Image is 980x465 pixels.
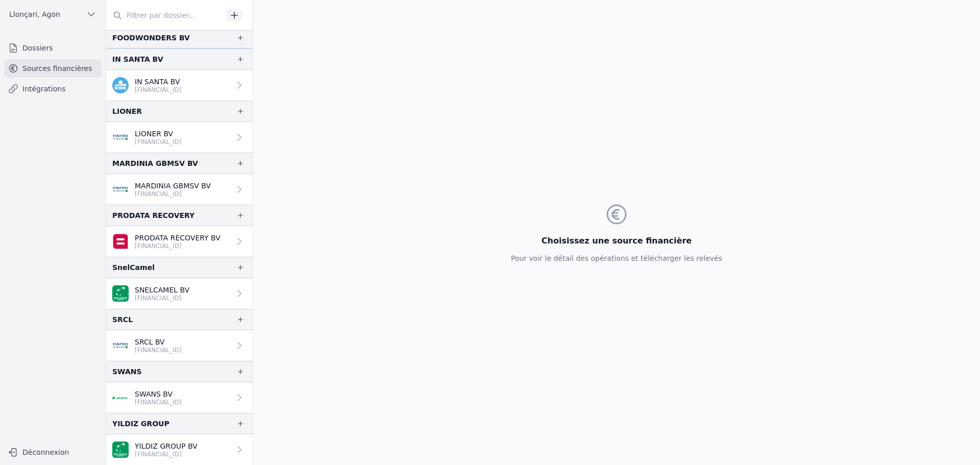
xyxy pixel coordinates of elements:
p: SRCL BV [135,337,182,347]
div: FOODWONDERS BV [112,32,190,44]
img: BNP_BE_BUSINESS_GEBABEBB.png [112,285,129,302]
button: Llonçari, Agon [4,6,102,22]
a: LIONER BV [FINANCIAL_ID] [106,122,253,153]
span: Llonçari, Agon [9,9,60,19]
div: SnelCamel [112,261,155,274]
input: Filtrer par dossier... [106,6,223,25]
p: SWANS BV [135,389,182,399]
img: BNP_BE_BUSINESS_GEBABEBB.png [112,442,129,458]
a: SNELCAMEL BV [FINANCIAL_ID] [106,278,253,309]
div: IN SANTA BV [112,53,163,65]
p: [FINANCIAL_ID] [135,190,211,198]
p: [FINANCIAL_ID] [135,242,220,250]
a: SWANS BV [FINANCIAL_ID] [106,382,253,413]
a: PRODATA RECOVERY BV [FINANCIAL_ID] [106,226,253,257]
p: [FINANCIAL_ID] [135,86,182,94]
p: LIONER BV [135,129,182,139]
img: ARGENTA_ARSPBE22.png [112,389,129,406]
h3: Choisissez une source financière [511,235,722,247]
p: [FINANCIAL_ID] [135,346,182,354]
a: Dossiers [4,39,102,57]
div: SRCL [112,313,133,326]
p: [FINANCIAL_ID] [135,138,182,146]
a: Intégrations [4,80,102,98]
img: FINTRO_BE_BUSINESS_GEBABEBB.png [112,337,129,354]
a: MARDINIA GBMSV BV [FINANCIAL_ID] [106,174,253,205]
a: Sources financières [4,59,102,78]
div: MARDINIA GBMSV BV [112,157,198,169]
div: LIONER [112,105,142,117]
p: [FINANCIAL_ID] [135,398,182,406]
p: SNELCAMEL BV [135,285,189,295]
p: Pour voir le détail des opérations et télécharger les relevés [511,253,722,263]
a: IN SANTA BV [FINANCIAL_ID] [106,70,253,101]
button: Déconnexion [4,444,102,460]
p: IN SANTA BV [135,77,182,87]
img: belfius-1.png [112,233,129,250]
p: YILDIZ GROUP BV [135,441,198,451]
p: PRODATA RECOVERY BV [135,233,220,243]
a: YILDIZ GROUP BV [FINANCIAL_ID] [106,434,253,465]
img: FINTRO_BE_BUSINESS_GEBABEBB.png [112,129,129,145]
div: YILDIZ GROUP [112,418,169,430]
p: MARDINIA GBMSV BV [135,181,211,191]
p: [FINANCIAL_ID] [135,450,198,458]
div: PRODATA RECOVERY [112,209,194,222]
p: [FINANCIAL_ID] [135,294,189,302]
div: SWANS [112,365,142,378]
img: FINTRO_BE_BUSINESS_GEBABEBB.png [112,181,129,198]
img: kbc.png [112,77,129,93]
a: SRCL BV [FINANCIAL_ID] [106,330,253,361]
